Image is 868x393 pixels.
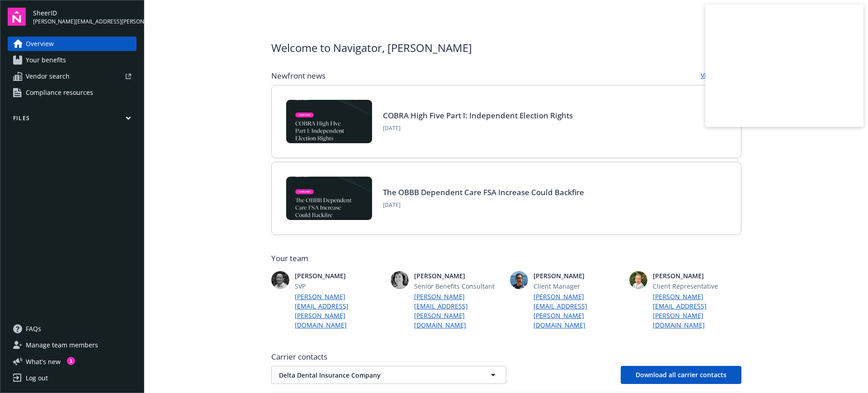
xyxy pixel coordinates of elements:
span: [PERSON_NAME] [295,271,383,281]
div: 1 [67,356,75,364]
span: Delta Dental Insurance Company [279,370,467,380]
span: Compliance resources [26,85,93,100]
span: SVP [295,281,383,291]
img: photo [510,271,528,289]
img: BLOG-Card Image - Compliance - COBRA High Five Pt 1 07-18-25.jpg [286,100,372,143]
a: Vendor search [8,69,137,84]
a: Overview [8,37,137,51]
a: The OBBB Dependent Care FSA Increase Could Backfire [383,187,584,197]
button: Files [8,114,137,126]
span: Overview [26,37,54,51]
a: Compliance resources [8,85,137,100]
span: Senior Benefits Consultant [414,281,503,291]
span: [DATE] [383,201,584,209]
span: [DATE] [383,124,573,132]
span: Client Representative [653,281,741,291]
a: [PERSON_NAME][EMAIL_ADDRESS][PERSON_NAME][DOMAIN_NAME] [533,292,622,330]
button: SheerID[PERSON_NAME][EMAIL_ADDRESS][PERSON_NAME][DOMAIN_NAME] [33,8,137,26]
span: [PERSON_NAME] [533,271,622,281]
span: Download all carrier contacts [636,370,726,379]
img: navigator-logo.svg [8,8,26,26]
span: Your team [271,253,741,264]
a: [PERSON_NAME][EMAIL_ADDRESS][PERSON_NAME][DOMAIN_NAME] [414,292,503,330]
span: [PERSON_NAME][EMAIL_ADDRESS][PERSON_NAME][DOMAIN_NAME] [33,18,137,26]
img: photo [391,271,409,289]
button: What's new1 [8,357,75,366]
span: Your benefits [26,53,66,67]
a: Manage team members [8,338,137,352]
a: COBRA High Five Part I: Independent Election Rights [383,110,573,121]
span: [PERSON_NAME] [653,271,741,281]
span: Welcome to Navigator , [PERSON_NAME] [271,40,472,56]
span: [PERSON_NAME] [414,271,503,281]
span: Vendor search [26,69,70,84]
span: Client Manager [533,281,622,291]
button: Delta Dental Insurance Company [271,366,506,384]
a: [PERSON_NAME][EMAIL_ADDRESS][PERSON_NAME][DOMAIN_NAME] [295,292,383,330]
img: photo [629,271,647,289]
span: Newfront news [271,70,325,81]
button: Download all carrier contacts [621,366,741,384]
a: Your benefits [8,53,137,67]
a: View all news [701,70,741,81]
span: Manage team members [26,338,98,352]
img: BLOG-Card Image - Compliance - OBBB Dep Care FSA - 08-01-25.jpg [286,177,372,220]
img: photo [271,271,289,289]
a: [PERSON_NAME][EMAIL_ADDRESS][PERSON_NAME][DOMAIN_NAME] [653,292,741,330]
span: SheerID [33,8,137,18]
span: FAQs [26,322,41,336]
div: Log out [26,371,48,385]
span: What ' s new [26,357,61,366]
span: Carrier contacts [271,351,741,362]
a: FAQs [8,322,137,336]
